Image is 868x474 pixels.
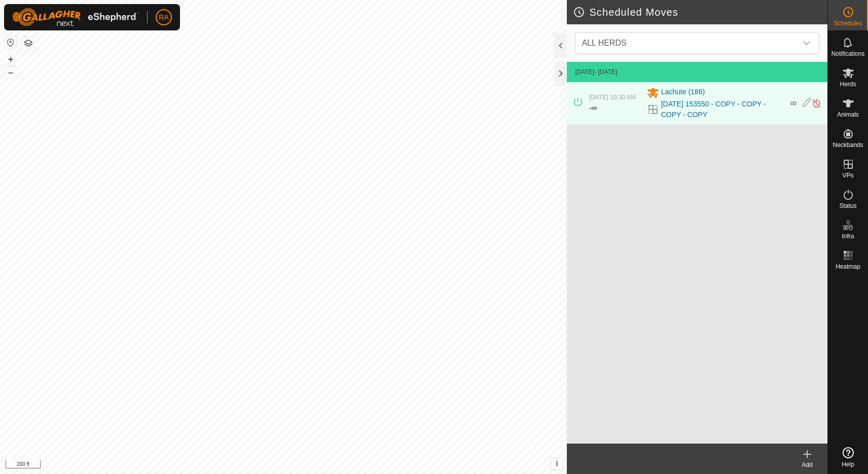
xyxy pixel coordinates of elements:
[833,142,863,148] span: Neckbands
[787,460,827,469] div: Add
[575,68,594,76] span: [DATE]
[5,37,17,49] button: Reset Map
[589,94,636,101] span: [DATE] 10:30 AM
[840,81,856,87] span: Herds
[573,6,827,18] h2: Scheduled Moves
[22,37,34,49] button: Map Layers
[577,33,797,53] span: ALL HERDS
[582,39,626,47] span: ALL HERDS
[5,53,17,65] button: +
[591,103,597,112] span: ∞
[839,203,856,209] span: Status
[551,458,562,469] button: i
[294,461,323,470] a: Contact Us
[661,87,705,99] span: Lachute (186)
[589,102,597,114] div: -
[842,233,854,239] span: Infra
[828,443,868,471] a: Help
[159,12,168,23] span: RA
[831,51,864,57] span: Notifications
[812,98,821,108] img: Turn off schedule move
[12,8,139,26] img: Gallagher Logo
[842,461,854,467] span: Help
[837,112,859,118] span: Animals
[594,68,617,76] span: - [DATE]
[661,99,784,120] a: [DATE] 153550 - COPY - COPY - COPY - COPY
[797,33,817,53] div: dropdown trigger
[556,459,558,468] span: i
[243,461,281,470] a: Privacy Policy
[790,98,797,108] span: ∞
[834,20,862,26] span: Schedules
[5,66,17,79] button: –
[836,264,860,270] span: Heatmap
[842,172,853,178] span: VPs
